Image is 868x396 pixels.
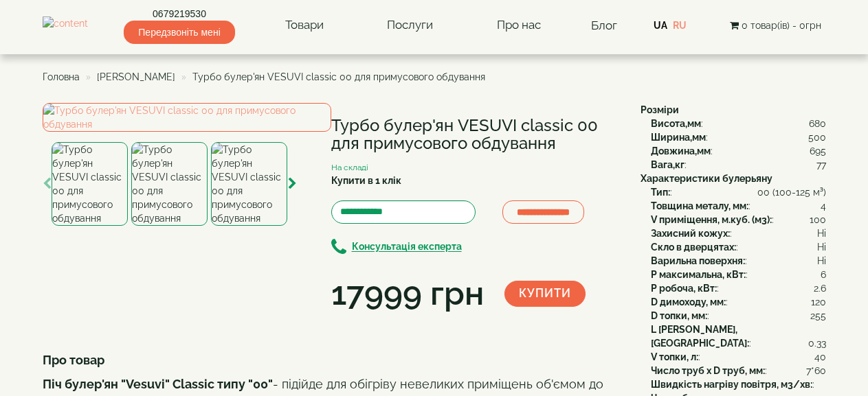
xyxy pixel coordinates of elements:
[651,199,826,213] div: :
[654,20,667,31] a: UA
[483,10,555,41] a: Про нас
[651,226,826,240] div: :
[124,7,234,21] a: 0679219530
[651,268,826,281] div: :
[211,142,287,226] img: Турбо булер'ян VESUVI classic 00 для примусового обдування
[52,142,128,226] img: Турбо булер'ян VESUVI classic 00 для примусового обдування
[651,214,772,225] b: V приміщення, м.куб. (м3):
[131,142,208,226] img: Турбо булер'ян VESUVI classic 00 для примусового обдування
[43,353,104,367] b: Про товар
[641,173,772,184] b: Характеристики булерьяну
[331,163,368,172] small: На складі
[651,187,670,198] b: Тип:
[651,379,812,390] b: Швидкість нагріву повітря, м3/хв:
[651,365,765,376] b: Число труб x D труб, мм:
[651,351,698,362] b: V топки, л:
[810,309,826,323] span: 255
[651,145,711,156] b: Довжина,мм
[192,71,485,82] span: Турбо булер'ян VESUVI classic 00 для примусового обдування
[651,117,826,130] div: :
[817,226,826,240] span: Ні
[331,270,484,317] div: 17999 грн
[97,71,175,82] a: [PERSON_NAME]
[757,185,826,199] span: 00 (100-125 м³)
[816,158,826,172] span: 77
[651,323,826,350] div: :
[809,117,826,130] span: 680
[811,295,826,309] span: 120
[821,268,826,281] span: 6
[124,21,234,44] span: Передзвоніть мені
[43,71,80,82] a: Головна
[651,350,826,364] div: :
[352,242,462,253] b: Консультація експерта
[673,20,687,31] a: RU
[651,255,745,266] b: Варильна поверхня:
[651,158,826,172] div: :
[651,309,826,323] div: :
[373,10,447,41] a: Послуги
[808,336,826,350] span: 0.33
[726,18,825,33] button: 0 товар(ів) - 0грн
[651,269,746,280] b: P максимальна, кВт:
[43,377,273,391] b: Піч булер'ян "Vesuvi" Classic типу "00"
[651,144,826,158] div: :
[651,185,826,199] div: :
[651,118,701,129] b: Висота,мм
[742,20,821,31] span: 0 товар(ів) - 0грн
[817,254,826,268] span: Ні
[651,159,685,170] b: Вага,кг
[651,228,730,239] b: Захисний кожух:
[651,364,826,377] div: :
[651,295,826,309] div: :
[651,213,826,226] div: :
[817,240,826,254] span: Ні
[43,103,331,132] img: Турбо булер'ян VESUVI classic 00 для примусового обдування
[271,10,337,41] a: Товари
[651,200,748,211] b: Товщина металу, мм:
[814,350,826,364] span: 40
[651,283,717,294] b: P робоча, кВт:
[651,310,707,321] b: D топки, мм:
[651,377,826,391] div: :
[651,130,826,144] div: :
[651,242,736,253] b: Скло в дверцятах:
[651,254,826,268] div: :
[651,296,726,307] b: D димоходу, мм:
[821,199,826,213] span: 4
[808,130,826,144] span: 500
[641,104,679,115] b: Розміри
[651,240,826,254] div: :
[814,281,826,295] span: 2.6
[591,19,617,32] a: Блог
[810,144,826,158] span: 695
[651,324,749,349] b: L [PERSON_NAME], [GEOGRAPHIC_DATA]:
[651,132,706,143] b: Ширина,мм
[810,213,826,226] span: 100
[651,281,826,295] div: :
[331,117,620,153] h1: Турбо булер'ян VESUVI classic 00 для примусового обдування
[504,281,586,307] button: Купити
[43,16,88,34] img: content
[331,174,401,187] label: Купити в 1 клік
